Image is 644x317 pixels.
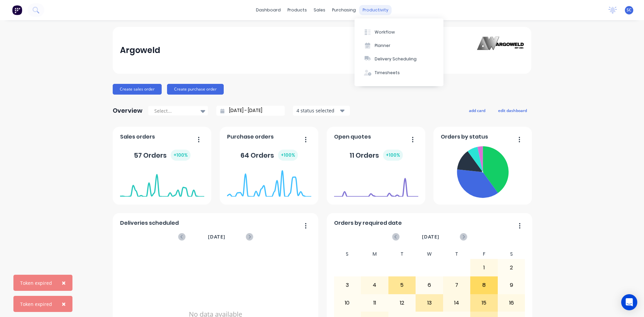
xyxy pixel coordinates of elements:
div: 64 Orders [240,150,298,161]
button: 4 status selected [293,106,350,116]
div: Token expired [20,279,52,286]
div: 6 [416,277,443,294]
div: T [443,249,471,259]
div: 5 [389,277,416,294]
span: Orders by status [441,133,488,141]
div: 11 Orders [350,150,403,161]
span: Open quotes [334,133,371,141]
a: dashboard [253,5,284,15]
button: Timesheets [355,66,443,80]
div: W [416,249,443,259]
span: × [62,299,66,309]
div: 8 [471,277,497,294]
div: Open Intercom Messenger [621,294,637,310]
div: S [334,249,361,259]
div: T [388,249,416,259]
div: 1 [471,259,497,276]
div: 4 [361,277,388,294]
button: Close [55,296,72,312]
div: Token expired [20,301,52,308]
div: 11 [361,295,388,311]
div: Timesheets [375,70,400,76]
div: M [361,249,388,259]
div: purchasing [329,5,359,15]
div: productivity [359,5,392,15]
div: sales [310,5,329,15]
button: Planner [355,39,443,52]
div: Workflow [375,29,395,35]
button: edit dashboard [494,106,531,115]
div: + 100 % [171,150,191,161]
button: Workflow [355,25,443,39]
div: products [284,5,310,15]
button: Delivery Scheduling [355,52,443,66]
div: + 100 % [383,150,403,161]
div: 4 status selected [297,107,339,114]
img: Factory [12,5,22,15]
button: add card [465,106,490,115]
span: [DATE] [422,233,439,241]
div: Argoweld [120,44,160,57]
div: 13 [416,295,443,311]
img: Argoweld [477,37,524,64]
div: 12 [389,295,416,311]
span: Purchase orders [227,133,274,141]
span: × [62,278,66,287]
div: F [470,249,498,259]
div: Planner [375,43,390,49]
button: Create purchase order [167,84,224,95]
div: 14 [443,295,470,311]
div: Delivery Scheduling [375,56,417,62]
button: Close [55,275,72,291]
span: [DATE] [208,233,225,241]
div: S [498,249,525,259]
span: SC [627,7,632,13]
span: Deliveries scheduled [120,219,179,227]
div: 16 [498,295,525,311]
div: 57 Orders [134,150,191,161]
div: 2 [498,259,525,276]
div: Overview [113,104,143,117]
div: 3 [334,277,361,294]
span: Sales orders [120,133,155,141]
div: + 100 % [278,150,298,161]
div: 7 [443,277,470,294]
button: Create sales order [113,84,162,95]
div: 9 [498,277,525,294]
div: 10 [334,295,361,311]
div: 15 [471,295,497,311]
